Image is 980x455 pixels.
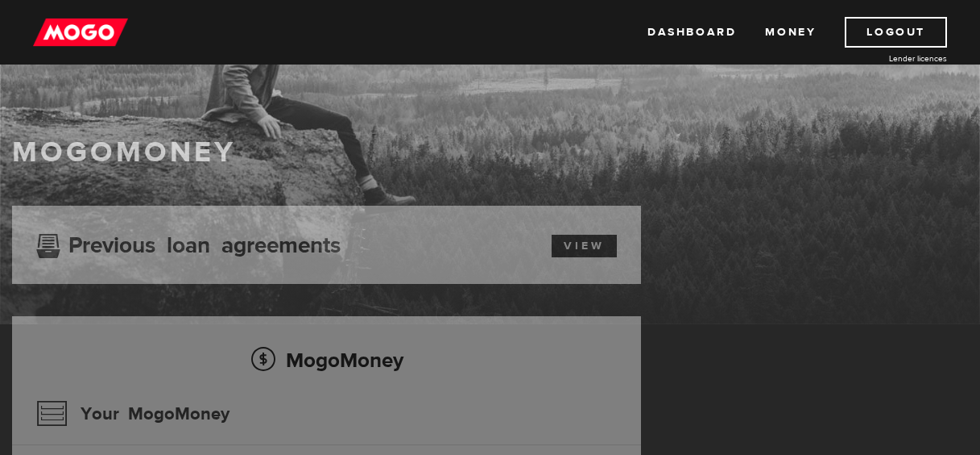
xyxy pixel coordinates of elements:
[826,52,947,65] a: Lender licences
[647,17,736,48] a: Dashboard
[36,343,617,377] h2: MogoMoney
[36,232,341,253] h3: Previous loan agreements
[552,235,617,257] a: View
[765,17,816,48] a: Money
[845,17,947,48] a: Logout
[36,393,229,435] h3: Your MogoMoney
[33,17,128,48] img: mogo_logo-11ee424be714fa7cbb0f0f49df9e16ec.png
[12,136,968,169] h1: MogoMoney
